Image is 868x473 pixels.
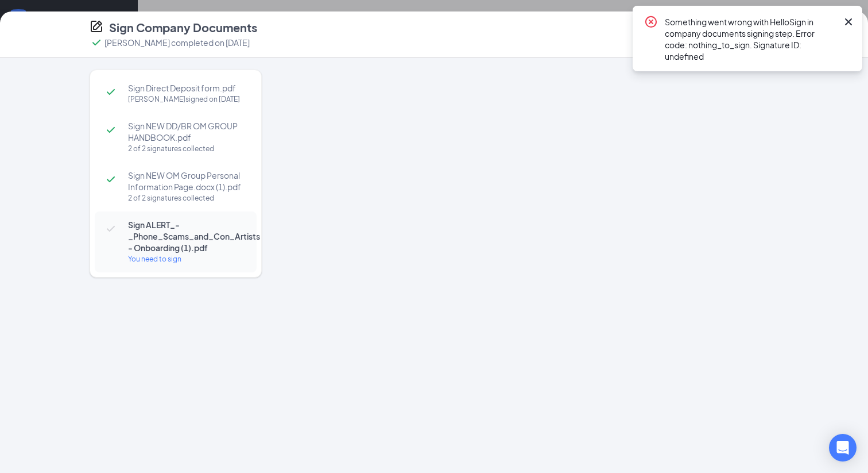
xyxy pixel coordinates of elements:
[128,170,245,193] span: Sign NEW OM Group Personal Information Page.docx (1).pdf
[842,15,855,29] svg: Cross
[644,15,658,29] svg: CrossCircle
[128,193,245,204] div: 2 of 2 signatures collected
[104,85,118,99] svg: Checkmark
[128,219,260,253] span: Sign ALERT_-_Phone_Scams_and_Con_Artists - Onboarding (1).pdf
[128,143,245,155] div: 2 of 2 signatures collected
[104,222,118,236] svg: Checkmark
[104,37,250,48] p: [PERSON_NAME] completed on [DATE]
[104,172,118,186] svg: Checkmark
[128,120,245,143] span: Sign NEW DD/BR OM GROUP HANDBOOK.pdf
[128,94,245,105] div: [PERSON_NAME] signed on [DATE]
[128,82,245,94] span: Sign Direct Deposit form.pdf
[829,434,857,462] div: Open Intercom Messenger
[104,123,118,137] svg: Checkmark
[109,20,257,36] h4: Sign Company Documents
[90,20,103,33] svg: CompanyDocumentIcon
[90,36,103,49] svg: Checkmark
[128,253,260,265] div: You need to sign
[665,15,837,62] div: Something went wrong with HelloSign in company documents signing step. Error code: nothing_to_sig...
